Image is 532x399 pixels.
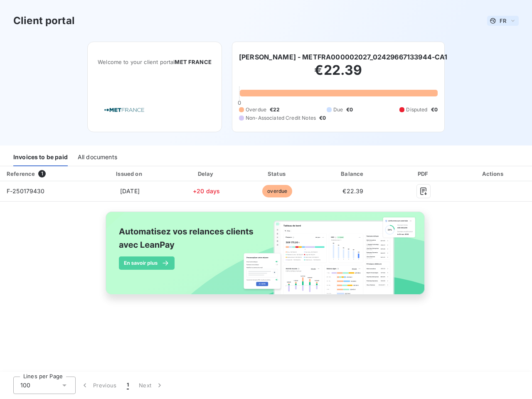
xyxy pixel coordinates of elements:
[319,114,326,122] span: €0
[238,99,241,106] span: 0
[7,187,45,195] span: F-250179430
[13,13,75,28] h3: Client portal
[20,381,30,389] span: 100
[315,170,391,178] div: Balance
[13,149,68,166] div: Invoices to be paid
[346,106,353,113] span: €0
[246,106,266,113] span: Overdue
[76,377,122,394] button: Previous
[90,170,170,178] div: Issued on
[98,98,151,122] img: Company logo
[98,59,212,65] span: Welcome to your client portal
[239,62,438,87] h2: €22.39
[333,106,343,113] span: Due
[120,187,140,195] span: [DATE]
[134,377,169,394] button: Next
[78,149,117,166] div: All documents
[175,59,212,65] span: MET FRANCE
[38,170,46,177] span: 1
[270,106,280,113] span: €22
[127,381,129,389] span: 1
[7,170,35,177] div: Reference
[342,187,363,195] span: €22.39
[406,106,427,113] span: Disputed
[98,207,434,309] img: banner
[262,185,292,197] span: overdue
[456,170,530,178] div: Actions
[394,170,453,178] div: PDF
[500,17,506,24] span: FR
[193,187,220,195] span: +20 days
[246,114,316,122] span: Non-Associated Credit Notes
[431,106,438,113] span: €0
[243,170,312,178] div: Status
[239,52,448,62] h6: [PERSON_NAME] - METFRA000002027_02429667133944-CA1
[122,377,134,394] button: 1
[173,170,239,178] div: Delay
